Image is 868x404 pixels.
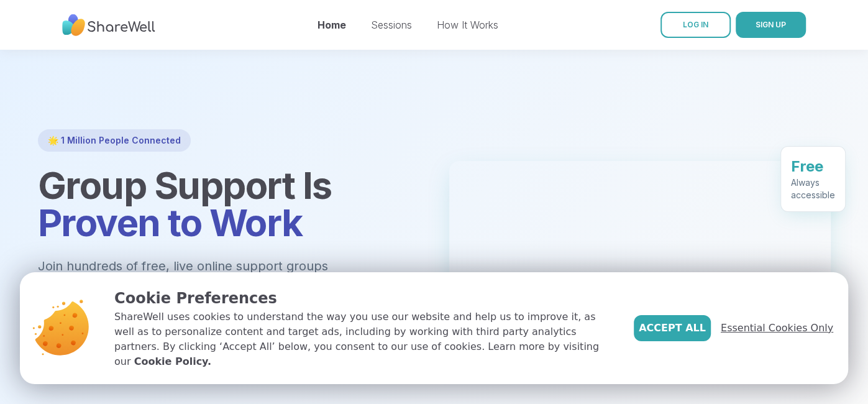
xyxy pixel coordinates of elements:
span: Essential Cookies Only [721,321,833,336]
div: 🌟 1 Million People Connected [38,129,191,152]
span: Proven to Work [38,200,303,245]
span: SIGN UP [756,20,786,29]
a: LOG IN [660,12,731,38]
span: Accept All [639,321,706,336]
div: Always accessible [791,177,835,201]
a: Sessions [371,19,412,31]
p: Join hundreds of free, live online support groups each week. [38,256,396,296]
p: ShareWell uses cookies to understand the way you use our website and help us to improve it, as we... [114,310,614,369]
div: Free [791,157,835,177]
button: Accept All [634,315,711,341]
button: SIGN UP [736,12,806,38]
img: ShareWell Nav Logo [62,8,155,42]
span: LOG IN [683,20,708,29]
p: Cookie Preferences [114,287,614,310]
h1: Group Support Is [38,167,419,241]
a: How It Works [437,19,498,31]
a: Home [318,19,346,31]
a: Cookie Policy. [134,354,211,369]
